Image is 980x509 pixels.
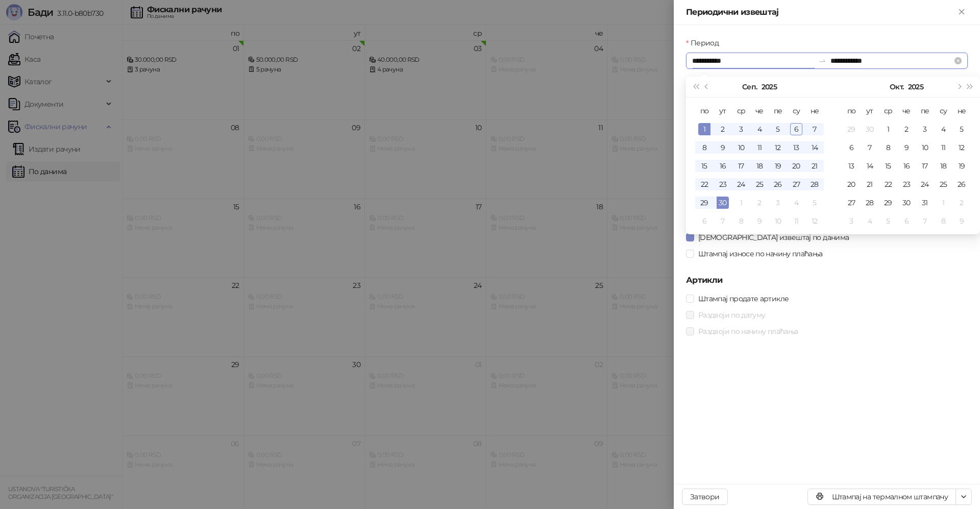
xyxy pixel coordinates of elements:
[698,178,710,190] div: 22
[882,178,894,190] div: 22
[717,215,729,227] div: 7
[842,120,861,138] td: 2025-09-29
[842,193,861,212] td: 2025-10-27
[695,175,714,193] td: 2025-09-22
[808,160,821,172] div: 21
[769,120,787,138] td: 2025-09-05
[952,212,971,230] td: 2025-11-09
[695,193,714,212] td: 2025-09-29
[934,175,952,193] td: 2025-10-25
[695,138,714,157] td: 2025-09-08
[861,102,879,120] th: ут
[952,157,971,175] td: 2025-10-19
[916,193,934,212] td: 2025-10-31
[790,141,802,154] div: 13
[772,215,784,227] div: 10
[686,274,968,286] h5: Артикли
[919,160,931,172] div: 17
[694,248,827,259] span: Штампај износе по начину плаћања
[805,138,824,157] td: 2025-09-14
[805,212,824,230] td: 2025-10-12
[842,212,861,230] td: 2025-11-03
[750,212,769,230] td: 2025-10-09
[735,123,747,135] div: 3
[787,175,805,193] td: 2025-09-27
[717,160,729,172] div: 16
[805,120,824,138] td: 2025-09-07
[694,309,769,321] span: Раздвоји по датуму
[750,120,769,138] td: 2025-09-04
[694,293,793,304] span: Штампај продате артикле
[845,160,857,172] div: 13
[753,178,766,190] div: 25
[772,123,784,135] div: 5
[879,193,897,212] td: 2025-10-29
[753,160,766,172] div: 18
[861,175,879,193] td: 2025-10-21
[787,212,805,230] td: 2025-10-11
[952,193,971,212] td: 2025-11-02
[916,157,934,175] td: 2025-10-17
[714,175,732,193] td: 2025-09-23
[750,193,769,212] td: 2025-10-02
[882,197,894,209] div: 29
[879,102,897,120] th: ср
[937,215,949,227] div: 8
[937,160,949,172] div: 18
[955,215,968,227] div: 9
[769,212,787,230] td: 2025-10-10
[787,138,805,157] td: 2025-09-13
[965,77,976,97] button: Следећа година (Control + right)
[787,102,805,120] th: су
[690,77,701,97] button: Претходна година (Control + left)
[750,138,769,157] td: 2025-09-11
[879,212,897,230] td: 2025-11-05
[954,57,962,64] span: close-circle
[753,141,766,154] div: 11
[717,123,729,135] div: 2
[934,157,952,175] td: 2025-10-18
[861,138,879,157] td: 2025-10-07
[732,120,750,138] td: 2025-09-03
[842,138,861,157] td: 2025-10-06
[790,215,802,227] div: 11
[787,157,805,175] td: 2025-09-20
[762,77,777,97] button: Изабери годину
[953,77,964,97] button: Следећи месец (PageDown)
[900,215,913,227] div: 6
[714,212,732,230] td: 2025-10-07
[864,215,876,227] div: 4
[934,138,952,157] td: 2025-10-11
[714,138,732,157] td: 2025-09-09
[842,102,861,120] th: по
[864,141,876,154] div: 7
[845,215,857,227] div: 3
[787,193,805,212] td: 2025-10-04
[695,212,714,230] td: 2025-10-06
[735,197,747,209] div: 1
[772,141,784,154] div: 12
[694,232,853,243] span: [DEMOGRAPHIC_DATA] извештај по данима
[952,138,971,157] td: 2025-10-12
[897,157,916,175] td: 2025-10-16
[864,123,876,135] div: 30
[717,197,729,209] div: 30
[692,55,814,66] input: Период
[698,197,710,209] div: 29
[790,197,802,209] div: 4
[742,77,757,97] button: Изабери месец
[864,178,876,190] div: 21
[807,489,956,505] button: Штампај на термалном штампачу
[897,102,916,120] th: че
[897,138,916,157] td: 2025-10-09
[790,160,802,172] div: 20
[937,178,949,190] div: 25
[955,160,968,172] div: 19
[698,123,710,135] div: 1
[769,138,787,157] td: 2025-09-12
[698,160,710,172] div: 15
[845,123,857,135] div: 29
[919,215,931,227] div: 7
[955,6,968,18] button: Close
[769,175,787,193] td: 2025-09-26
